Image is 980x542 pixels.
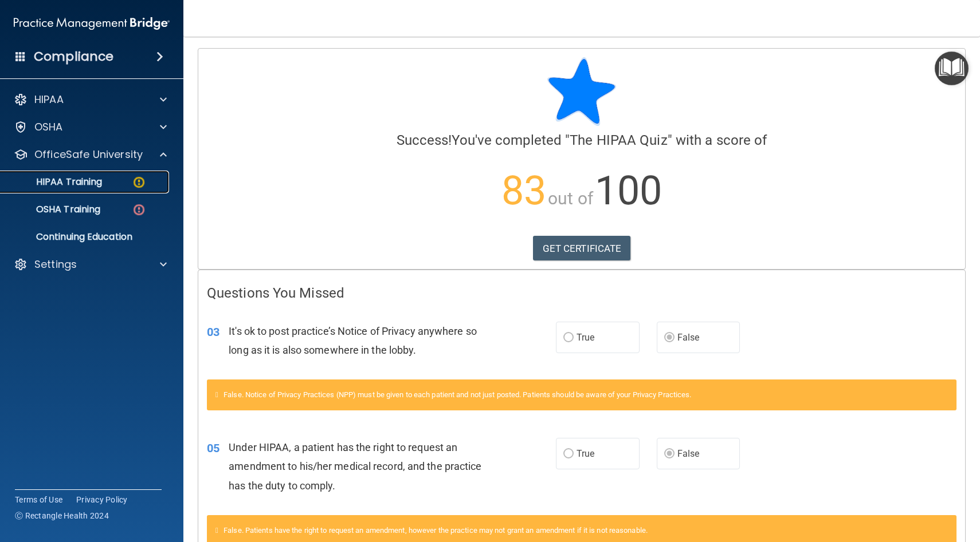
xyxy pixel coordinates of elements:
img: warning-circle.0cc9ac19.png [132,175,146,189]
p: HIPAA [34,93,64,106]
span: 05 [207,441,219,455]
img: PMB logo [14,12,170,35]
span: False. Notice of Privacy Practices (NPP) must be given to each patient and not just posted. Patie... [224,390,691,399]
p: Continuing Education [7,231,164,243]
span: The HIPAA Quiz [570,132,667,148]
img: blue-star-rounded.9d042014.png [547,57,616,126]
h4: Questions You Missed [207,286,957,300]
span: False. Patients have the right to request an amendment, however the practice may not grant an ame... [224,526,648,535]
a: Terms of Use [15,494,62,505]
span: 100 [595,167,662,214]
a: GET CERTIFICATE [533,236,631,261]
img: danger-circle.6113f641.png [132,203,146,217]
span: 03 [207,325,219,339]
span: False [677,448,700,459]
p: Settings [34,258,77,271]
span: Under HIPAA, a patient has the right to request an amendment to his/her medical record, and the p... [229,441,481,491]
span: It's ok to post practice’s Notice of Privacy anywhere so long as it is also somewhere in the lobby. [229,325,477,356]
a: OfficeSafe University [14,148,167,161]
span: out of [548,188,593,208]
input: True [563,450,574,458]
input: True [563,334,574,342]
a: Privacy Policy [76,494,128,505]
input: False [664,334,675,342]
h4: Compliance [34,49,113,65]
p: HIPAA Training [7,176,102,188]
input: False [664,450,675,458]
span: Success! [397,132,452,148]
span: True [577,332,594,343]
p: OfficeSafe University [34,148,143,161]
a: HIPAA [14,93,167,106]
a: Settings [14,258,167,271]
span: True [577,448,594,459]
p: OSHA Training [7,204,100,215]
a: OSHA [14,120,167,134]
h4: You've completed " " with a score of [207,133,957,148]
span: 83 [501,167,546,214]
button: Open Resource Center [935,52,969,85]
span: False [677,332,700,343]
p: OSHA [34,120,63,134]
span: Ⓒ Rectangle Health 2024 [15,510,109,521]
